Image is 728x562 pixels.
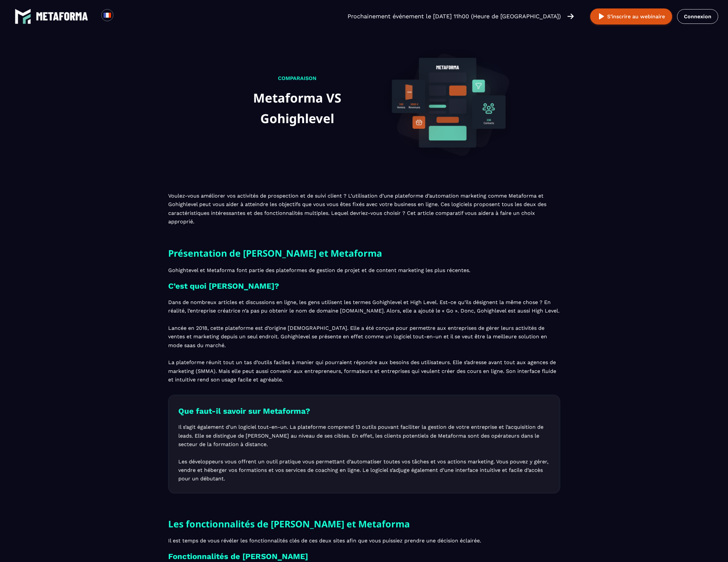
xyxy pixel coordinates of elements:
p: Voulez-vous améliorer vos activités de prospection et de suivi client ? L’utilisation d’une plate... [168,192,560,226]
p: Il s’agit également d’un logiciel tout-en-un. La plateforme comprend 13 outils pouvant faciliter ... [178,423,550,483]
h3: C’est quoi [PERSON_NAME]? [168,280,560,293]
a: Connexion [677,9,718,24]
h2: Les fonctionnalités de [PERSON_NAME] et Metaforma [168,516,560,531]
img: logo [15,8,31,24]
img: fr [103,11,111,19]
p: Gohightevel et Metaforma font partie des plateformes de gestion de projet et de content marketing... [168,266,560,275]
img: play [597,12,606,21]
p: Dans de nombreux articles et discussions en ligne, les gens utilisent les termes Gohighlevel et H... [168,298,560,384]
h1: Metaforma VS Gohighlevel [217,88,378,128]
button: S’inscrire au webinaire [590,8,672,24]
p: Prochainement événement le [DATE] 11h00 (Heure de [GEOGRAPHIC_DATA]) [348,12,561,21]
img: logo [36,12,88,21]
p: Comparaison [217,74,378,83]
img: arrow-right [567,13,574,20]
p: Il est temps de vous révéler les fonctionnalités clés de ces deux sites afin que vous puissiez pr... [168,537,560,545]
img: evaluation-background [384,39,511,166]
div: Search for option [113,9,129,24]
h3: Que faut-il savoir sur Metaforma? [178,405,550,418]
h2: Présentation de [PERSON_NAME] et Metaforma [168,246,560,261]
input: Search for option [119,12,124,20]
